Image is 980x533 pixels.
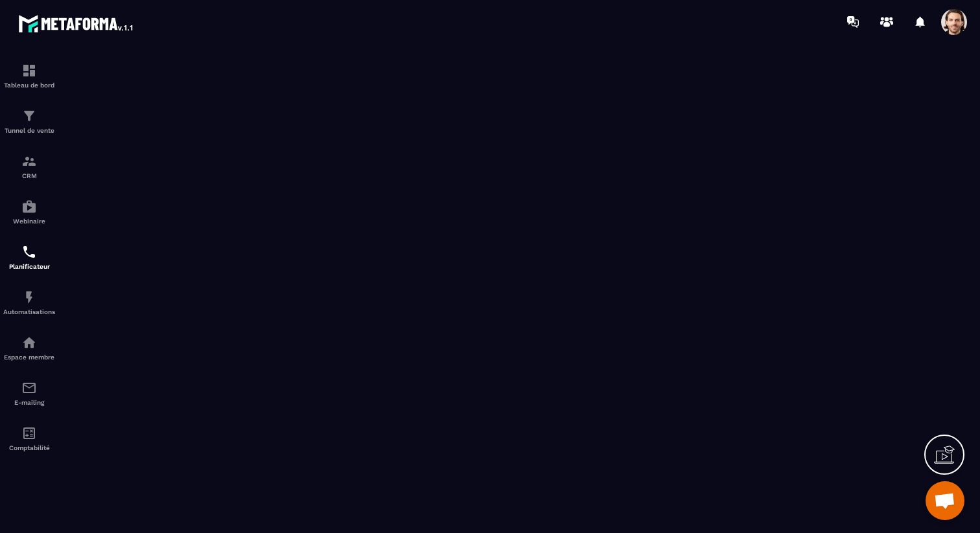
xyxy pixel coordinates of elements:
[3,370,55,416] a: emailemailE-mailing
[21,63,37,78] img: formation
[3,218,55,225] p: Webinaire
[21,289,37,305] img: automations
[3,189,55,234] a: automationsautomationsWebinaire
[3,53,55,98] a: formationformationTableau de bord
[21,335,37,350] img: automations
[3,234,55,280] a: schedulerschedulerPlanificateur
[3,82,55,89] p: Tableau de bord
[3,399,55,406] p: E-mailing
[3,98,55,144] a: formationformationTunnel de vente
[3,263,55,270] p: Planificateur
[3,172,55,179] p: CRM
[21,199,37,214] img: automations
[3,280,55,325] a: automationsautomationsAutomatisations
[3,444,55,451] p: Comptabilité
[3,127,55,134] p: Tunnel de vente
[3,325,55,370] a: automationsautomationsEspace membre
[21,153,37,169] img: formation
[3,144,55,189] a: formationformationCRM
[21,380,37,396] img: email
[926,481,964,520] a: Ouvrir le chat
[21,244,37,260] img: scheduler
[3,416,55,461] a: accountantaccountantComptabilité
[18,12,135,35] img: logo
[21,425,37,441] img: accountant
[3,308,55,315] p: Automatisations
[21,108,37,124] img: formation
[3,354,55,361] p: Espace membre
